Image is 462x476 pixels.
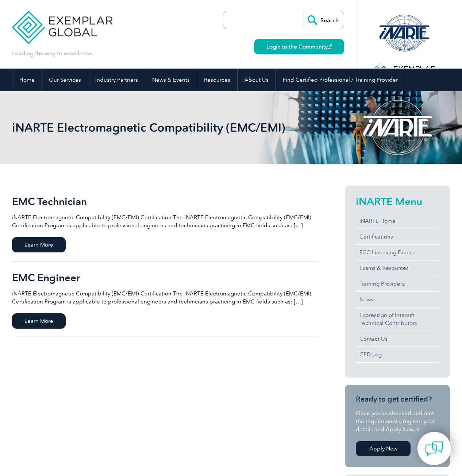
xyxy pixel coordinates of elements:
a: Expression of Interest:Technical Contributors [356,307,439,331]
a: Apply Now [356,441,411,456]
a: Resources [197,69,237,91]
a: Industry Partners [88,69,145,91]
img: contact-chat.png [425,440,443,458]
span: Learn More [12,313,66,329]
a: News [356,292,439,307]
a: Find Certified Professional / Training Provider [276,69,405,91]
a: Certifications [356,229,439,244]
a: Exams & Resources [356,260,439,276]
a: FCC Licensing Exams [356,245,439,260]
input: Search [304,11,344,29]
a: Home [12,69,42,91]
a: About Us [238,69,276,91]
p: Once you’ve checked and met the requirements, register your details and Apply Now at [356,409,439,433]
a: Login to the Community [254,39,344,54]
a: Our Services [42,69,88,91]
p: iNARTE Electromagnetic Compatibility (EMC/EMI) Certification The iNARTE Electromagnetic Compatibi... [12,213,319,229]
h3: Ready to get certified? [356,395,439,404]
a: EMC Technician iNARTE Electromagnetic Compatibility (EMC/EMI) Certification The iNARTE Electromag... [12,186,319,262]
h1: iNARTE Electromagnetic Compatibility (EMC/EMI) [12,120,292,135]
a: Training Providers [356,276,439,291]
h2: iNARTE Menu [356,196,439,207]
a: EMC Engineer iNARTE Electromagnetic Compatibility (EMC/EMI) Certification The iNARTE Electromagne... [12,262,319,338]
p: iNARTE Electromagnetic Compatibility (EMC/EMI) Certification The iNARTE Electromagnetic Compatibi... [12,290,319,306]
a: iNARTE Home [356,213,439,229]
h2: EMC Engineer [12,272,319,283]
a: CPD Log [356,347,439,362]
span: Learn More [12,237,66,252]
p: Leading the way to excellence [12,49,92,57]
img: open_square.png [328,44,332,49]
h2: EMC Technician [12,196,319,207]
a: Contact Us [356,331,439,347]
a: News & Events [145,69,197,91]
